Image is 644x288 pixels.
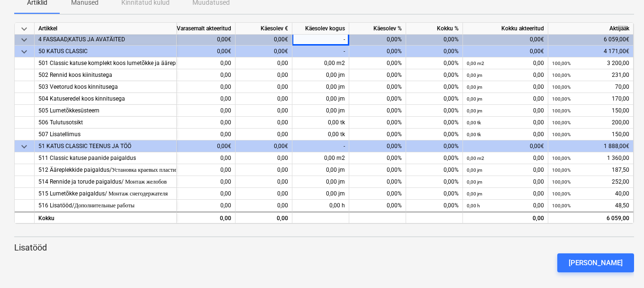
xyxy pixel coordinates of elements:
[292,81,349,93] div: 0,00 jm
[463,23,548,35] div: Kokku akteeritud
[467,73,482,78] small: 0,00 jm
[552,129,629,140] div: 150,00
[406,105,463,117] div: 0,00%
[154,129,231,140] div: 0,00
[18,46,30,57] span: keyboard_arrow_down
[548,34,634,46] div: 6 059,00€
[557,253,634,272] button: [PERSON_NAME]
[154,57,231,69] div: 0,00
[467,132,481,137] small: 0,00 tk
[552,93,629,105] div: 170,00
[467,117,544,129] div: 0,00
[552,81,629,93] div: 70,00
[38,81,172,93] div: 503 Veetorud koos kinnitusega
[38,69,172,81] div: 502 Rennid koos kiinitustega
[552,167,571,173] small: 100,00%
[467,69,544,81] div: 0,00
[292,93,349,105] div: 0,00 jm
[349,69,406,81] div: 0,00%
[292,23,349,35] div: Käesolev kogus
[292,105,349,117] div: 0,00 jm
[548,46,634,57] div: 4 171,00€
[467,164,544,176] div: 0,00
[467,179,482,185] small: 0,00 jm
[154,117,231,129] div: 0,00
[292,57,349,69] div: 0,00 m2
[406,129,463,140] div: 0,00%
[236,129,292,140] div: 0,00
[406,152,463,164] div: 0,00%
[406,164,463,176] div: 0,00%
[236,140,292,152] div: 0,00€
[467,61,484,66] small: 0,00 m2
[38,140,172,152] div: 51 KATUS CLASSIC TEENUS JA TÖÖ
[292,176,349,188] div: 0,00 jm
[150,23,236,35] div: Varasemalt akteeritud
[236,34,292,46] div: 0,00€
[14,242,634,253] p: Lisatööd
[552,73,571,78] small: 100,00%
[406,81,463,93] div: 0,00%
[406,46,463,57] div: 0,00%
[38,93,172,105] div: 504 Katuseredel koos kinnitusega
[467,156,484,161] small: 0,00 m2
[349,117,406,129] div: 0,00%
[150,46,236,57] div: 0,00€
[552,61,571,66] small: 100,00%
[467,93,544,105] div: 0,00
[236,188,292,200] div: 0,00
[552,176,629,188] div: 252,00
[467,120,481,125] small: 0,00 tk
[236,164,292,176] div: 0,00
[406,188,463,200] div: 0,00%
[548,23,634,35] div: Aktijääk
[467,203,480,208] small: 0,00 h
[552,156,571,161] small: 100,00%
[154,164,231,176] div: 0,00
[463,140,548,152] div: 0,00€
[406,176,463,188] div: 0,00%
[18,23,30,35] span: keyboard_arrow_down
[38,105,172,117] div: 505 Lumetõkkesüsteem
[349,105,406,117] div: 0,00%
[154,188,231,200] div: 0,00
[552,57,629,69] div: 3 200,00
[552,69,629,81] div: 231,00
[236,176,292,188] div: 0,00
[552,117,629,129] div: 200,00
[552,191,571,196] small: 100,00%
[292,188,349,200] div: 0,00 jm
[548,140,634,152] div: 1 888,00€
[236,23,292,35] div: Käesolev €
[467,129,544,140] div: 0,00
[236,57,292,69] div: 0,00
[467,105,544,117] div: 0,00
[18,34,30,46] span: keyboard_arrow_down
[467,167,482,173] small: 0,00 jm
[552,96,571,102] small: 100,00%
[463,34,548,46] div: 0,00€
[467,176,544,188] div: 0,00
[38,200,172,212] div: 516 Lisatööd/Дополнительные работы
[349,129,406,140] div: 0,00%
[38,129,172,140] div: 507 Lisatellimus
[154,152,231,164] div: 0,00
[552,213,629,224] div: 6 059,00
[38,176,172,188] div: 514 Rennide ja torude paigaldus/ Монтаж желобов
[154,200,231,212] div: 0,00
[552,164,629,176] div: 187,50
[552,200,629,212] div: 48,50
[236,200,292,212] div: 0,00
[38,164,172,176] div: 512 Ääreplekkide paigaldus/Установка краевых пластин
[35,23,177,35] div: Artikkel
[236,81,292,93] div: 0,00
[467,57,544,69] div: 0,00
[292,152,349,164] div: 0,00 m2
[349,140,406,152] div: 0,00%
[467,188,544,200] div: 0,00
[349,176,406,188] div: 0,00%
[349,46,406,57] div: 0,00%
[467,81,544,93] div: 0,00
[154,176,231,188] div: 0,00
[38,152,172,164] div: 511 Classic katuse paanide paigaldus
